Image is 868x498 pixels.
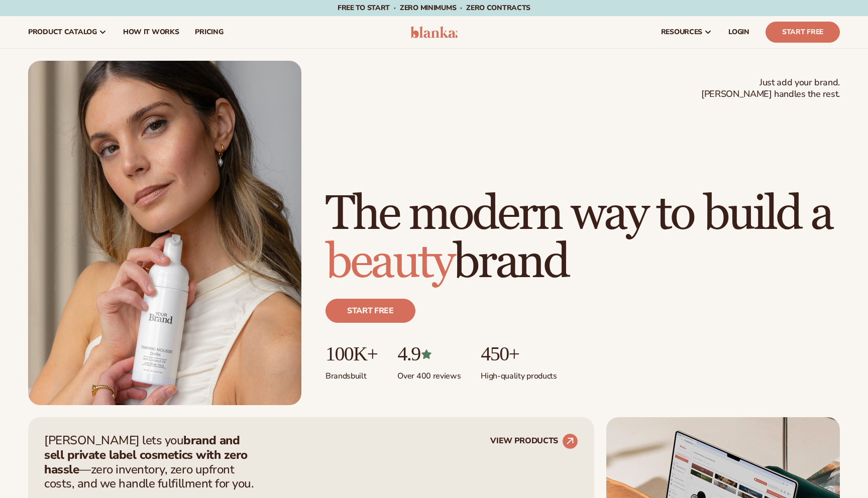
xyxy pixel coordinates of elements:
span: product catalog [28,28,97,36]
a: VIEW PRODUCTS [490,433,578,449]
img: logo [410,26,458,38]
a: Start Free [766,22,840,43]
span: pricing [195,28,223,36]
strong: brand and sell private label cosmetics with zero hassle [44,432,248,477]
a: resources [653,16,720,48]
span: beauty [325,233,453,292]
a: Start free [325,299,415,323]
p: [PERSON_NAME] lets you —zero inventory, zero upfront costs, and we handle fulfillment for you. [44,433,260,491]
span: How It Works [123,28,179,36]
p: High-quality products [481,365,557,382]
img: Female holding tanning mousse. [28,61,301,405]
span: LOGIN [728,28,749,36]
p: Over 400 reviews [397,365,461,382]
a: product catalog [20,16,115,48]
a: How It Works [115,16,187,48]
span: Free to start · ZERO minimums · ZERO contracts [338,3,530,13]
span: Just add your brand. [PERSON_NAME] handles the rest. [701,77,840,100]
a: pricing [187,16,231,48]
h1: The modern way to build a brand [325,190,840,287]
p: 100K+ [325,343,377,365]
a: LOGIN [720,16,757,48]
p: 4.9 [397,343,461,365]
span: resources [661,28,702,36]
p: Brands built [325,365,377,382]
p: 450+ [481,343,557,365]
